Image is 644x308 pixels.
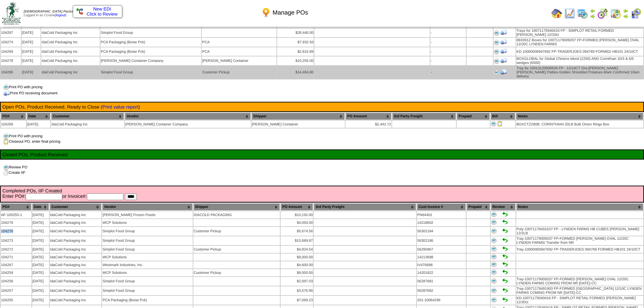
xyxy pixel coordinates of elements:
td: IdaCold Packaging Inc [41,38,100,47]
td: [DATE] [22,47,41,56]
span: New EDI [93,6,111,11]
td: Customer Pickup [202,66,277,79]
td: BOXCTZ280B: CORINTHIAN 20LB Bulk Onion Rings Box [516,121,643,128]
img: Print [494,40,499,45]
th: Shipper [193,203,280,211]
img: Print Receiving Document [500,39,507,45]
img: Print [494,30,499,36]
td: [DATE] [27,121,51,128]
td: 56295867 [417,246,466,253]
td: 56302184 [417,227,466,236]
div: $2,815.89 [278,50,314,54]
td: IdaCold Packaging Inc [50,254,101,261]
div: $9,000.00 [281,271,313,275]
td: - [430,47,466,56]
td: IdaCold Packaging Inc [50,219,101,226]
td: 56302186 [417,236,466,245]
img: Print [494,70,499,75]
td: Simplot Food Group [102,236,192,245]
img: Print Receiving Document [500,29,507,36]
td: KD 10000000947692 FP-TRADERJOES 094769 FORMED HB101 24/10CT [516,47,643,56]
td: 104276 [1,227,31,236]
img: calendarinout.gif [610,8,621,19]
div: $5,674.56 [281,229,313,233]
td: PCA [202,38,277,47]
td: Tray-10071179009207 FP-FORMED [PERSON_NAME] OVAL 12/20C LYNDEN FARMS COMING FROM NR [DATE]-CC [516,277,643,286]
td: WCP Solutions [102,254,192,261]
td: [DATE] [22,38,41,47]
td: - [430,66,466,79]
div: $7,932.50 [278,40,314,44]
td: 104259 [1,269,31,276]
td: Westmark Industries, Inc. [102,261,192,268]
div: $10,255.00 [278,59,314,63]
img: clone.gif [3,170,9,175]
td: PCA Packaging (Boise Pck) [100,47,201,56]
img: Print [491,254,497,259]
td: Simplot Food Group [100,66,201,79]
div: $2,697.03 [281,279,313,283]
td: Closed POs, Product Received [2,151,642,158]
img: arrowright.gif [623,14,628,19]
img: Set to Handled [502,278,508,284]
td: Open POs, Product Received, Ready to Close ( ) [2,104,642,110]
td: IdaCold Packaging Inc [41,56,100,65]
th: 3rd Party Freight [314,203,416,211]
td: Customer Pickup [193,269,280,276]
td: IdaCold Packaging Inc [51,121,124,128]
td: Tray-10071179009207 FP-FORMED [PERSON_NAME] OVAL 12/20C LYNDEN FARMS/ Transfer from NR [516,236,643,245]
td: IV476698 [417,261,466,268]
td: 104271 [1,254,31,261]
td: [DATE] [32,219,49,226]
th: Customer [51,113,124,120]
td: [DATE] [32,211,49,218]
td: IdaCold Packaging Inc [41,47,100,56]
a: New EDI Click to Review [76,6,119,17]
td: [PERSON_NAME] Container [252,121,345,128]
img: ediSmall.gif [76,8,83,15]
img: Set to Handled [502,238,508,243]
img: Print Receiving Document [500,57,507,64]
div: $14,464.80 [278,70,314,74]
div: $4,600.00 [281,263,313,267]
th: Review [491,203,516,211]
th: Customer [50,203,101,211]
span: Click to Review [76,11,119,17]
td: [PERSON_NAME] Container Company [125,121,251,128]
img: Print [491,246,497,252]
img: Set to Handled [502,228,508,234]
th: Prepaid [467,203,490,211]
div: $4,050.00 [281,221,313,225]
td: IDACOLD PACKAGING [193,211,280,218]
td: 104267 [1,261,31,268]
td: WCP Solutions [102,219,192,226]
td: Tray-10071179491903 FP-FORMED [GEOGRAPHIC_DATA] 12/10C LYNDEN FARMS COMING FROM NR [DATE]-CC [516,286,643,295]
th: Notes [516,113,643,120]
td: IdaCold Packaging Inc [50,236,101,245]
td: Customer Pickup [193,227,280,236]
div: $4,824.54 [281,247,313,252]
td: [PERSON_NAME] Container [202,56,277,65]
img: Set to Handled [502,246,508,252]
td: 104255 [1,296,31,305]
img: print.gif [3,134,9,139]
td: IdaCold Packaging Inc [41,28,100,37]
img: print.gif [3,85,9,90]
td: KD-10071179340416 FP - SIMPLOT RETAIL FORMED [PERSON_NAME] 12/20ct [516,296,643,305]
img: calendarcustomer.gif [630,8,641,19]
td: IdaCold Packaging Inc [50,296,101,305]
td: PCA [202,47,277,56]
td: [DATE] [32,286,49,295]
td: IdaCold Packaging Inc [50,246,101,253]
th: Notes [516,203,643,211]
th: Shipper [252,113,345,120]
th: Prepaid [457,113,490,120]
img: calendarprod.gif [577,8,588,19]
img: Print [491,212,497,217]
td: 104287 [1,28,21,37]
td: 883391Z Boxes for 10071179009207 FP-FORMED [PERSON_NAME] OVAL 12/20C LYNDEN FARMS [516,38,643,47]
img: Set to Handled [502,297,508,303]
img: Print [491,297,497,303]
th: 3rd Party Freight [392,113,456,120]
td: PCA Packaging (Boise Pck) [102,296,192,305]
